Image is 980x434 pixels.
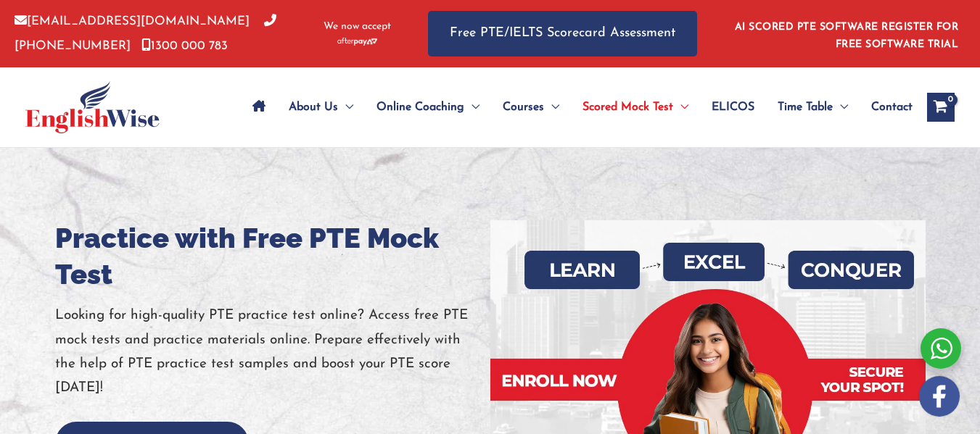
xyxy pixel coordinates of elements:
span: Menu Toggle [464,82,479,133]
a: 1300 000 783 [141,40,228,52]
span: Scored Mock Test [582,82,673,133]
nav: Site Navigation: Main Menu [241,82,913,133]
span: Menu Toggle [673,82,688,133]
span: Menu Toggle [833,82,848,133]
p: Looking for high-quality PTE practice test online? Access free PTE mock tests and practice materi... [55,304,490,400]
a: Online CoachingMenu Toggle [365,82,491,133]
img: white-facebook.png [919,376,960,417]
span: Online Coaching [376,82,464,133]
span: Contact [871,82,913,133]
a: About UsMenu Toggle [277,82,365,133]
span: Menu Toggle [544,82,559,133]
span: About Us [289,82,338,133]
a: [PHONE_NUMBER] [15,15,276,51]
a: Scored Mock TestMenu Toggle [571,82,700,133]
a: View Shopping Cart, empty [927,93,955,122]
a: Time TableMenu Toggle [766,82,860,133]
span: Time Table [778,82,833,133]
span: We now accept [324,20,391,34]
aside: Header Widget 1 [726,10,965,57]
a: [EMAIL_ADDRESS][DOMAIN_NAME] [15,15,250,28]
a: CoursesMenu Toggle [491,82,571,133]
h1: Practice with Free PTE Mock Test [55,220,490,293]
a: AI SCORED PTE SOFTWARE REGISTER FOR FREE SOFTWARE TRIAL [735,22,959,50]
span: ELICOS [712,82,754,133]
img: cropped-ew-logo [25,81,160,133]
a: Free PTE/IELTS Scorecard Assessment [428,11,697,57]
a: ELICOS [700,82,766,133]
span: Courses [503,82,544,133]
img: Afterpay-Logo [337,38,377,46]
a: Contact [860,82,913,133]
span: Menu Toggle [338,82,353,133]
